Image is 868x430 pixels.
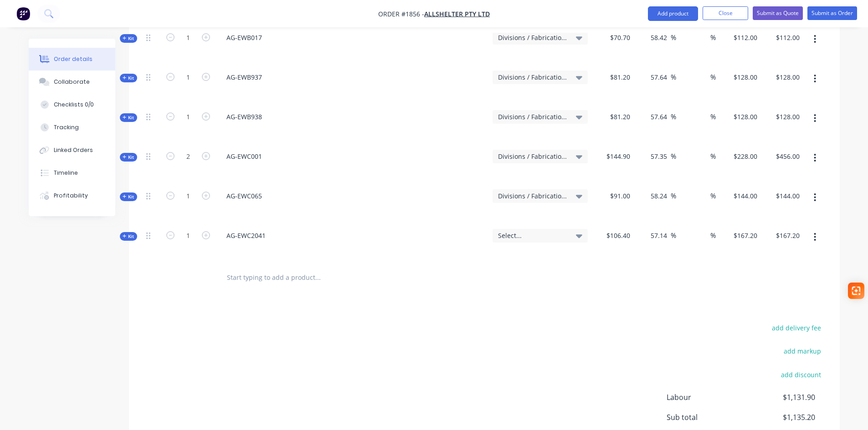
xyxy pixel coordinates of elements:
span: $106.40 [595,231,630,240]
span: % [710,111,716,122]
span: Divisions / Fabrication Only [498,152,567,161]
img: Factory [16,7,30,20]
span: % [710,72,716,82]
button: add markup [779,345,826,357]
input: Start typing to add a product... [226,268,409,287]
span: Select... [498,231,567,240]
button: Submit as Quote [753,6,803,20]
button: Close [703,6,748,20]
div: Profitability [54,192,88,200]
span: Labour [667,392,748,403]
div: Tracking [54,123,79,132]
a: Allshelter Pty Ltd [424,10,490,18]
div: Checklists 0/0 [54,101,94,109]
span: % [710,32,716,43]
span: % [710,151,716,162]
div: AG-EWB017 [219,31,269,44]
div: AG-EWB938 [219,110,269,123]
span: Divisions / Fabrication Only [498,191,567,201]
button: Collaborate [29,71,115,93]
span: % [671,191,676,201]
button: add delivery fee [767,322,826,334]
span: Kit [123,75,134,81]
span: Kit [123,114,134,121]
button: Tracking [29,116,115,139]
span: Divisions / Fabrication Only [498,112,567,121]
span: % [710,230,716,241]
button: Timeline [29,162,115,184]
button: Kit [120,74,137,82]
div: AG-EWB937 [219,71,269,84]
button: Order details [29,48,115,71]
span: Kit [123,35,134,42]
span: % [671,151,676,162]
button: Linked Orders [29,139,115,162]
button: Kit [120,113,137,122]
span: $81.20 [595,112,630,121]
button: Kit [120,232,137,241]
span: $1,135.20 [747,412,815,423]
div: AG-EWC065 [219,189,269,202]
span: Sub total [667,412,748,423]
span: % [710,191,716,201]
span: Kit [123,233,134,240]
span: % [671,111,676,122]
button: Kit [120,34,137,43]
div: Linked Orders [54,146,93,154]
span: Kit [123,193,134,200]
span: % [671,230,676,241]
button: add discount [776,368,826,380]
span: % [671,32,676,43]
div: AG-EWC001 [219,150,269,163]
div: Order details [54,55,92,63]
span: Divisions / Fabrication Only [498,33,567,42]
span: $144.90 [595,152,630,161]
button: Submit as Order [807,6,857,20]
span: % [671,72,676,82]
button: Checklists 0/0 [29,93,115,116]
span: Kit [123,154,134,161]
span: Divisions / Fabrication Only [498,72,567,82]
button: Profitability [29,184,115,207]
div: Collaborate [54,78,90,86]
span: $91.00 [595,191,630,201]
span: $70.70 [595,33,630,42]
div: AG-EWC2041 [219,229,273,242]
span: $81.20 [595,72,630,82]
span: Order #1856 - [378,10,424,18]
span: $1,131.90 [747,392,815,403]
button: Kit [120,192,137,201]
div: Timeline [54,169,78,177]
button: Kit [120,153,137,162]
button: Add product [648,6,698,21]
